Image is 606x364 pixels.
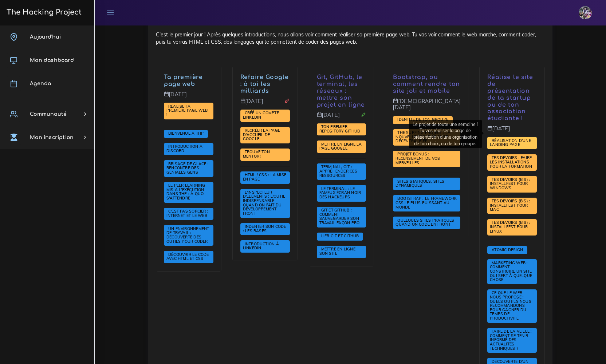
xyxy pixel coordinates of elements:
span: Réalisation d'une landing page [490,138,531,147]
span: Ton premier repository GitHub [319,124,362,134]
span: Identité de ton groupe [396,117,450,122]
a: Trouve ton mentor ! [243,150,270,159]
p: [DATE] [164,91,213,103]
a: Le Peer learning mis à l'exécution dans THP : à quoi s'attendre [166,183,205,201]
a: Refaire Google : à toi les milliards [240,74,289,94]
span: Découvrir le code avec HTML et CSS [166,252,209,261]
span: Tes devoirs (bis) : Installfest pour MAC [490,198,530,212]
span: Sites statiques, sites dynamiques [396,179,444,188]
span: Terminal, Git : appréhender ces ressources [319,164,357,178]
p: [DATE] [487,126,537,137]
span: Quelques sites pratiques quand on code en front [396,218,454,227]
div: Le projet de toute une semaine ! Tu vas réaliser la page de présentation d'une organisation de to... [409,120,482,148]
span: Un environnement de travail : découverte des outils pour coder [166,226,210,244]
span: Mon dashboard [30,58,74,63]
span: Agenda [30,81,51,86]
p: [DEMOGRAPHIC_DATA][DATE] [393,98,460,116]
span: Mettre en ligne son site [319,246,355,256]
span: The Surfing Project : la nouvelle école de surf décentralisée [396,130,450,143]
a: L'inspecteur d'éléments : l'outil indispensable quand on fait du développement front [243,190,285,216]
span: Marketing web : comment construire un site qui sert à quelque chose [490,260,532,282]
span: Mon inscription [30,135,74,140]
a: HTML / CSS : la mise en page [243,173,286,182]
a: Réalise ta première page web ! [166,104,208,117]
span: Git et GitHub : comment sauvegarder son travail façon pro [319,207,362,225]
span: Introduction à Discord [166,144,202,153]
a: Un environnement de travail : découverte des outils pour coder [166,226,210,244]
span: Lier Git et Github [319,233,361,238]
span: Faire de la veille : comment se tenir informé des actualités techniques ? [490,329,532,351]
h3: The Hacking Project [4,8,82,16]
a: Ta première page web [164,74,203,87]
span: Le Peer learning mis à l'exécution dans THP : à quoi s'attendre [166,183,205,201]
span: Bootstrap : le framework CSS le plus puissant au monde [396,196,457,209]
img: tsucmuepwyoddlbrdpjj.jpg [579,6,592,19]
a: Introduction à LinkedIn [243,242,279,251]
span: L'inspecteur d'éléments : l'outil indispensable quand on fait du développement front [243,190,285,216]
span: Tes devoirs (bis) : Installfest pour Linux [490,220,530,233]
p: Git, GitHub, le terminal, les réseaux : mettre son projet en ligne [317,74,366,108]
p: Bootstrap, ou comment rendre ton site joli et mobile [393,74,460,94]
a: Indenter son code : les bases [243,224,286,234]
p: Réalise le site de présentation de ta startup ou de ton association étudiante ! [487,74,537,122]
span: Le terminal : le fameux écran noir des hackeurs [319,186,361,199]
span: Tes devoirs (bis) : Installfest pour Windows [490,177,530,190]
a: Bienvenue à THP [166,131,205,136]
span: Mettre en ligne la page Google [319,142,362,151]
span: Brisage de glace : rencontre des géniales gens [166,161,209,175]
a: Introduction à Discord [166,144,202,154]
a: Découvrir le code avec HTML et CSS [166,252,209,262]
p: [DATE] [317,112,366,124]
span: Tes devoirs : faire les installations pour la formation [490,155,534,169]
span: C'est pas sorcier : internet et le web [166,209,209,218]
span: Aujourd'hui [30,34,61,40]
a: Recréer la page d'accueil de Google [243,128,280,142]
span: Ce que le web nous propose : quels outils nous recommandons pour gagner du temps de productivité [490,290,531,321]
span: Communauté [30,111,67,117]
a: C'est pas sorcier : internet et le web [166,209,209,218]
span: PROJET BONUS : recensement de vos merveilles [396,151,440,165]
a: Créé un compte LinkedIn [243,111,279,120]
span: HTML / CSS : la mise en page [243,172,286,182]
span: Créé un compte LinkedIn [243,110,279,120]
a: Brisage de glace : rencontre des géniales gens [166,162,209,175]
p: [DATE] [240,98,290,110]
span: Atomic Design [490,247,525,252]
